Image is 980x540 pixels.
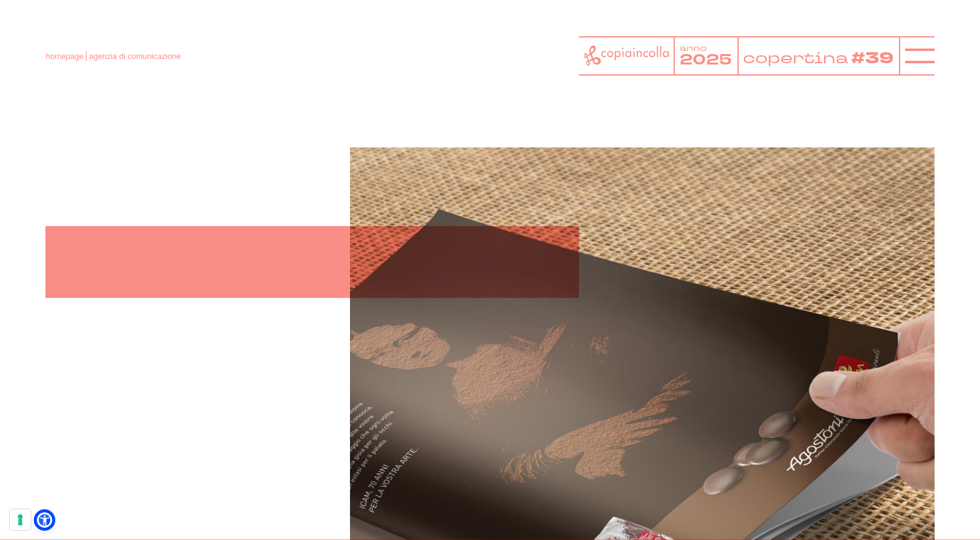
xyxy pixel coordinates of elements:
[89,52,181,61] span: agenzia di comunicazione
[851,48,893,70] tspan: #39
[680,42,707,53] tspan: anno
[10,509,31,530] button: Le tue preferenze relative al consenso per le tecnologie di tracciamento
[743,48,848,69] tspan: copertina
[45,52,83,61] a: homepage
[37,512,52,528] a: Open Accessibility Menu
[680,50,732,70] tspan: 2025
